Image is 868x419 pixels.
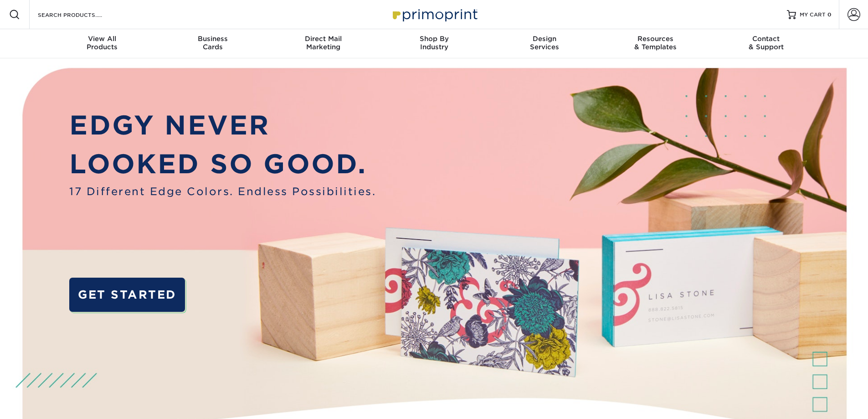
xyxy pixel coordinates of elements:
[379,35,489,51] div: Industry
[47,35,158,43] span: View All
[69,106,376,145] p: EDGY NEVER
[69,278,185,312] a: GET STARTED
[379,29,489,58] a: Shop ByIndustry
[47,35,158,51] div: Products
[268,35,379,43] span: Direct Mail
[157,35,268,43] span: Business
[379,35,489,43] span: Shop By
[489,35,600,43] span: Design
[711,35,822,51] div: & Support
[827,11,832,18] span: 0
[711,35,822,43] span: Contact
[389,5,480,24] img: Primoprint
[268,35,379,51] div: Marketing
[47,29,158,58] a: View AllProducts
[711,29,822,58] a: Contact& Support
[489,35,600,51] div: Services
[600,35,711,51] div: & Templates
[37,9,126,20] input: SEARCH PRODUCTS.....
[600,35,711,43] span: Resources
[600,29,711,58] a: Resources& Templates
[489,29,600,58] a: DesignServices
[800,11,826,19] span: MY CART
[69,145,376,184] p: LOOKED SO GOOD.
[69,184,376,199] span: 17 Different Edge Colors. Endless Possibilities.
[268,29,379,58] a: Direct MailMarketing
[157,35,268,51] div: Cards
[157,29,268,58] a: BusinessCards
